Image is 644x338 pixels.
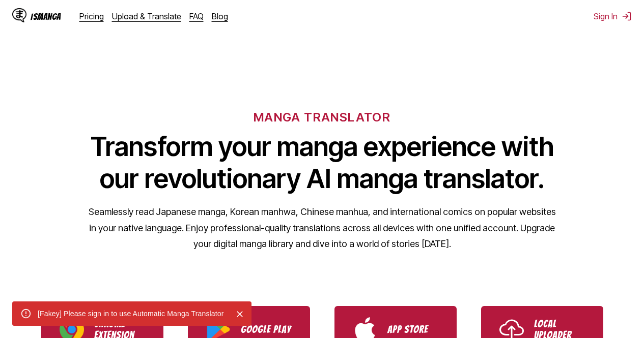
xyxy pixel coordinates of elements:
[12,8,26,22] img: IsManga Logo
[79,11,104,21] a: Pricing
[88,131,556,195] h1: Transform your manga experience with our revolutionary AI manga translator.
[241,324,292,335] p: Google Play
[88,204,556,252] p: Seamlessly read Japanese manga, Korean manhwa, Chinese manhua, and international comics on popula...
[112,11,181,21] a: Upload & Translate
[387,324,438,335] p: App Store
[594,11,632,21] button: Sign In
[212,11,228,21] a: Blog
[31,12,61,21] div: IsManga
[254,110,390,125] h6: MANGA TRANSLATOR
[189,11,204,21] a: FAQ
[12,8,79,24] a: IsManga LogoIsManga
[622,11,632,21] img: Sign out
